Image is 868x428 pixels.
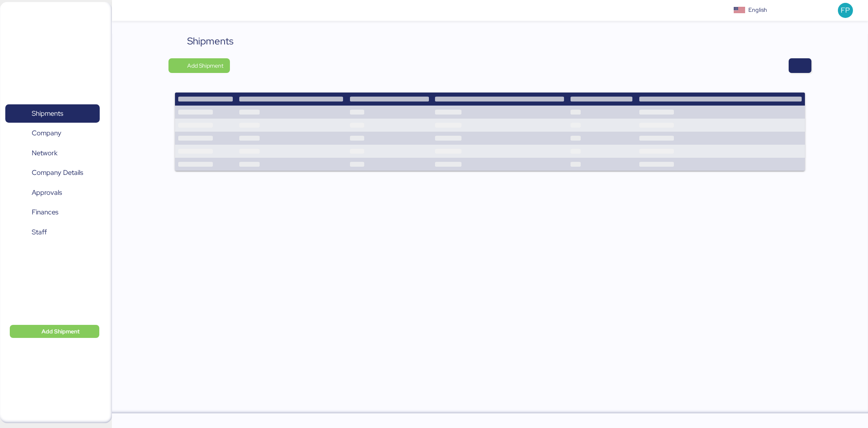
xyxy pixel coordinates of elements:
[5,144,100,163] a: Network
[187,61,223,71] span: Add Shipment
[748,6,767,14] div: English
[32,206,58,218] span: Finances
[117,4,131,18] button: Menu
[32,108,63,119] span: Shipments
[5,203,100,222] a: Finances
[5,124,100,143] a: Company
[32,147,57,159] span: Network
[5,104,100,123] a: Shipments
[5,223,100,242] a: Staff
[10,325,99,338] button: Add Shipment
[5,163,100,182] a: Company Details
[5,183,100,202] a: Approvals
[32,167,83,179] span: Company Details
[32,127,61,139] span: Company
[841,5,850,15] span: FP
[32,187,62,199] span: Approvals
[42,327,80,336] span: Add Shipment
[32,226,47,238] span: Staff
[187,34,234,49] div: Shipments
[168,58,230,73] button: Add Shipment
